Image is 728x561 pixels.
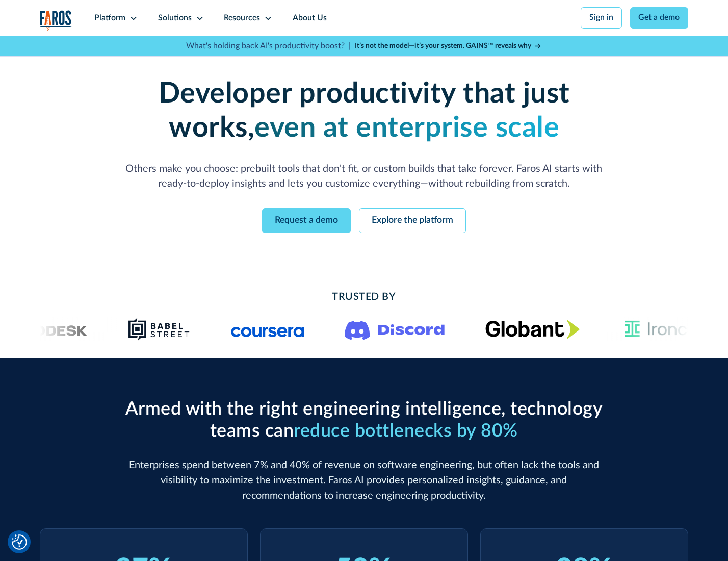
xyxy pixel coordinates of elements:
strong: Developer productivity that just works, [159,80,570,142]
a: It’s not the model—it’s your system. GAINS™ reveals why [355,41,542,52]
p: Enterprises spend between 7% and 40% of revenue on software engineering, but often lack the tools... [121,458,607,503]
img: Logo of the communication platform Discord. [345,319,445,340]
div: Solutions [158,12,192,24]
strong: even at enterprise scale [254,114,559,142]
img: Logo of the online learning platform Coursera. [231,321,304,338]
img: Logo of the analytics and reporting company Faros. [40,10,72,31]
h2: Armed with the right engineering intelligence, technology teams can [121,398,607,442]
p: Others make you choose: prebuilt tools that don't fit, or custom builds that take forever. Faros ... [121,162,607,192]
button: Cookie Settings [12,534,27,550]
img: Revisit consent button [12,534,27,550]
div: Resources [224,12,260,24]
a: Request a demo [262,208,351,233]
strong: It’s not the model—it’s your system. GAINS™ reveals why [355,42,531,49]
a: Explore the platform [359,208,466,233]
h2: Trusted By [121,290,607,305]
a: home [40,10,72,31]
span: reduce bottlenecks by 80% [294,422,518,440]
div: Platform [94,12,125,24]
img: Globant's logo [485,320,580,339]
a: Get a demo [630,7,689,29]
img: Babel Street logo png [128,317,190,342]
p: What's holding back AI's productivity boost? | [186,40,351,53]
a: Sign in [581,7,622,29]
